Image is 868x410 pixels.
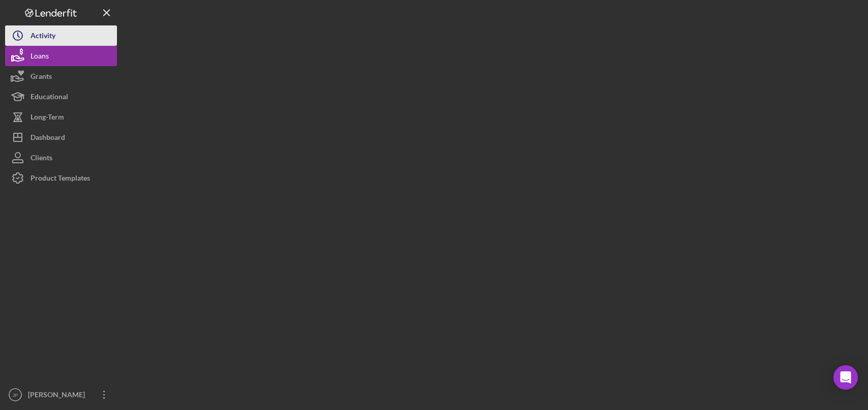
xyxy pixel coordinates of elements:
div: [PERSON_NAME] [25,385,92,407]
button: JP[PERSON_NAME] [5,385,117,405]
button: Educational [5,86,117,107]
button: Clients [5,148,117,168]
button: Grants [5,66,117,86]
div: Grants [31,66,52,89]
div: Long-Term [31,107,64,130]
button: Product Templates [5,168,117,188]
button: Activity [5,25,117,46]
div: Open Intercom Messenger [833,365,858,390]
div: Educational [31,86,68,109]
button: Dashboard [5,127,117,148]
div: Clients [31,148,52,170]
div: Dashboard [31,127,65,150]
div: Activity [31,25,55,48]
button: Long-Term [5,107,117,127]
div: Loans [31,46,49,69]
text: JP [12,392,18,398]
button: Loans [5,46,117,66]
div: Product Templates [31,168,90,191]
